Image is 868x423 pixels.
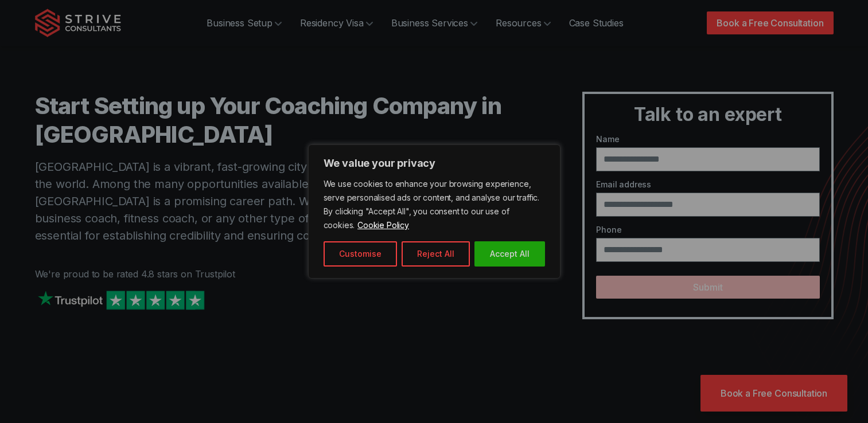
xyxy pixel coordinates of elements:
[324,241,397,267] button: Customise
[402,241,470,267] button: Reject All
[308,144,560,279] div: We value your privacy
[357,220,410,230] a: Cookie Policy
[324,156,545,170] p: We value your privacy
[474,241,545,267] button: Accept All
[324,177,545,232] p: We use cookies to enhance your browsing experience, serve personalised ads or content, and analys...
